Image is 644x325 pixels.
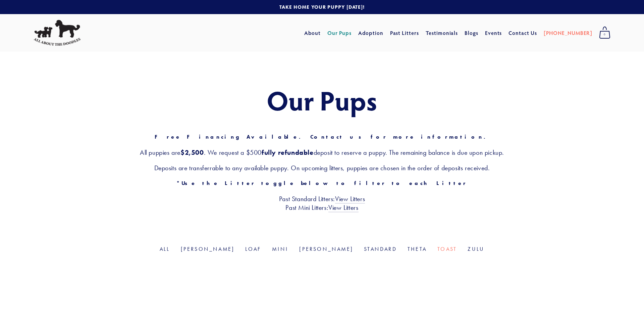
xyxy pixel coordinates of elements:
a: Contact Us [508,27,537,39]
a: Toast [437,246,457,252]
a: [PERSON_NAME] [299,246,353,252]
a: View Litters [335,195,365,203]
strong: fully refundable [262,148,314,156]
a: All [160,246,170,252]
a: Adoption [358,27,383,39]
a: [PHONE_NUMBER] [544,27,592,39]
strong: *Use the Litter toggle below to filter to each Litter [176,180,467,186]
a: 0 items in cart [596,25,614,41]
a: About [304,27,321,39]
a: Past Litters [390,29,419,36]
a: Zulu [468,246,484,252]
strong: Free Financing Available. Contact us for more information. [155,134,490,140]
a: Testimonials [426,27,458,39]
a: Mini [272,246,288,252]
h3: Past Standard Litters: Past Mini Litters: [34,194,610,212]
a: View Litters [328,203,358,212]
a: Theta [408,246,427,252]
a: Blogs [465,27,478,39]
a: Standard [364,246,397,252]
img: All About The Doodles [34,20,80,46]
h1: Our Pups [34,85,610,115]
h3: All puppies are . We request a $500 deposit to reserve a puppy. The remaining balance is due upon... [34,148,610,157]
strong: $2,500 [180,148,204,156]
a: Loaf [245,246,261,252]
span: 0 [599,30,610,39]
a: Our Pups [327,27,352,39]
a: [PERSON_NAME] [181,246,235,252]
h3: Deposits are transferrable to any available puppy. On upcoming litters, puppies are chosen in the... [34,164,610,172]
a: Events [485,27,502,39]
